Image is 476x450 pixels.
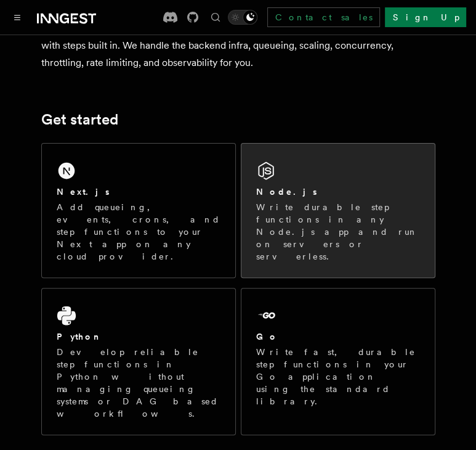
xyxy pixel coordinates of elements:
[57,330,102,343] h2: Python
[208,10,223,25] button: Find something...
[41,288,236,435] a: PythonDevelop reliable step functions in Python without managing queueing systems or DAG based wo...
[228,10,257,25] button: Toggle dark mode
[256,330,278,343] h2: Go
[57,186,110,198] h2: Next.js
[256,186,317,198] h2: Node.js
[256,346,420,407] p: Write fast, durable step functions in your Go application using the standard library.
[241,143,435,278] a: Node.jsWrite durable step functions in any Node.js app and run on servers or serverless.
[41,20,435,72] p: Write functions in TypeScript, Python or Go to power background and scheduled jobs, with steps bu...
[241,288,435,435] a: GoWrite fast, durable step functions in your Go application using the standard library.
[267,7,380,27] a: Contact sales
[256,201,420,263] p: Write durable step functions in any Node.js app and run on servers or serverless.
[41,143,236,278] a: Next.jsAdd queueing, events, crons, and step functions to your Next app on any cloud provider.
[57,346,220,420] p: Develop reliable step functions in Python without managing queueing systems or DAG based workflows.
[10,10,25,25] button: Toggle navigation
[57,201,220,263] p: Add queueing, events, crons, and step functions to your Next app on any cloud provider.
[385,7,466,27] a: Sign Up
[41,111,118,128] a: Get started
